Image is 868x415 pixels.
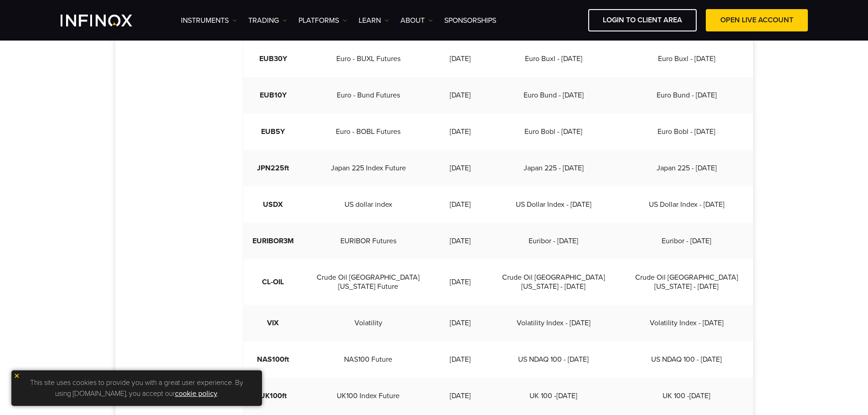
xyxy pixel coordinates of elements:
td: Crude Oil [GEOGRAPHIC_DATA][US_STATE] - [DATE] [487,259,620,305]
td: EURIBOR Futures [303,223,434,259]
td: [DATE] [434,341,487,378]
a: ABOUT [401,15,433,26]
td: Volatility [303,305,434,341]
a: LOGIN TO CLIENT AREA [588,9,697,31]
td: EUB10Y [243,77,303,113]
td: Euro Buxl - [DATE] [620,41,753,77]
td: US NDAQ 100 - [DATE] [620,341,753,378]
td: US Dollar Index - [DATE] [487,186,620,223]
td: USDX [243,186,303,223]
td: Euro Bobl - [DATE] [487,113,620,150]
td: Volatility Index - [DATE] [487,305,620,341]
td: NAS100ft [243,341,303,378]
a: INFINOX Logo [61,15,154,26]
td: Euro - BUXL Futures [303,41,434,77]
td: Euro Bobl - [DATE] [620,113,753,150]
td: [DATE] [434,150,487,186]
td: [DATE] [434,259,487,305]
a: SPONSORSHIPS [444,15,496,26]
td: Volatility Index - [DATE] [620,305,753,341]
a: cookie policy [175,389,217,398]
td: [DATE] [434,113,487,150]
td: [DATE] [434,186,487,223]
td: [DATE] [434,41,487,77]
td: Euro Buxl - [DATE] [487,41,620,77]
td: US Dollar Index - [DATE] [620,186,753,223]
td: Euribor - [DATE] [620,223,753,259]
td: Crude Oil [GEOGRAPHIC_DATA][US_STATE] - [DATE] [620,259,753,305]
td: Euro Bund - [DATE] [487,77,620,113]
td: UK100 Index Future [303,378,434,414]
td: UK 100 -[DATE] [620,378,753,414]
td: EUB30Y [243,41,303,77]
td: EUB5Y [243,113,303,150]
td: UK100ft [243,378,303,414]
td: UK 100 -[DATE] [487,378,620,414]
td: Euro - Bund Futures [303,77,434,113]
td: Crude Oil [GEOGRAPHIC_DATA][US_STATE] Future [303,259,434,305]
td: EURIBOR3M [243,223,303,259]
td: [DATE] [434,223,487,259]
td: CL-OIL [243,259,303,305]
a: OPEN LIVE ACCOUNT [706,9,808,31]
td: NAS100 Future [303,341,434,378]
td: Japan 225 - [DATE] [487,150,620,186]
td: Japan 225 - [DATE] [620,150,753,186]
a: Learn [359,15,389,26]
td: [DATE] [434,378,487,414]
td: [DATE] [434,77,487,113]
a: PLATFORMS [298,15,347,26]
td: Euribor - [DATE] [487,223,620,259]
td: Japan 225 Index Future [303,150,434,186]
p: This site uses cookies to provide you with a great user experience. By using [DOMAIN_NAME], you a... [16,375,257,401]
td: JPN225ft [243,150,303,186]
td: [DATE] [434,305,487,341]
a: Instruments [181,15,237,26]
td: US NDAQ 100 - [DATE] [487,341,620,378]
img: yellow close icon [14,373,20,379]
td: VIX [243,305,303,341]
td: Euro Bund - [DATE] [620,77,753,113]
a: TRADING [248,15,287,26]
td: US dollar index [303,186,434,223]
td: Euro - BOBL Futures [303,113,434,150]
